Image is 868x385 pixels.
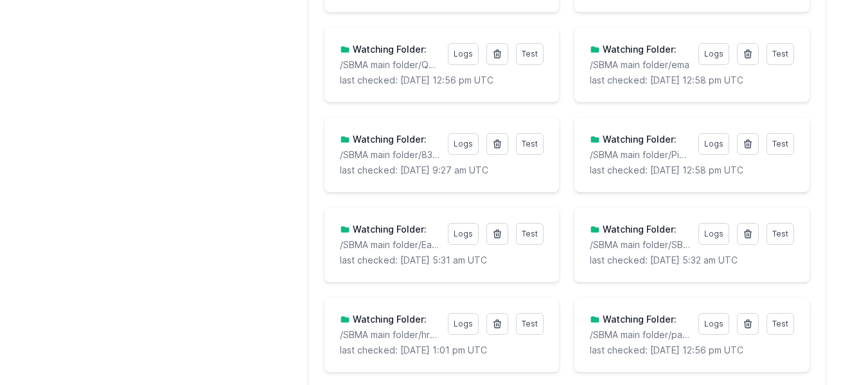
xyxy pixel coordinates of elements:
[448,313,479,335] a: Logs
[340,328,440,341] p: /SBMA main folder/hrease
[772,49,788,58] span: Test
[340,254,544,267] p: last checked: [DATE] 5:31 am UTC
[340,344,544,357] p: last checked: [DATE] 1:01 pm UTC
[698,313,729,335] a: Logs
[448,43,479,65] a: Logs
[516,313,544,335] a: Test
[804,321,853,370] iframe: Drift Widget Chat Controller
[516,133,544,155] a: Test
[350,223,427,236] h3: Watching Folder:
[448,223,479,245] a: Logs
[772,229,788,238] span: Test
[766,223,794,245] a: Test
[600,223,677,236] h3: Watching Folder:
[590,148,690,161] p: /SBMA main folder/Piopac
[590,328,690,341] p: /SBMA main folder/paycom
[698,133,729,155] a: Logs
[772,139,788,148] span: Test
[340,74,544,87] p: last checked: [DATE] 12:56 pm UTC
[340,238,440,251] p: /SBMA main folder/Ease elig feeds
[766,313,794,335] a: Test
[600,43,677,56] h3: Watching Folder:
[600,133,677,146] h3: Watching Folder:
[590,74,793,87] p: last checked: [DATE] 12:58 pm UTC
[350,43,427,56] h3: Watching Folder:
[340,164,544,177] p: last checked: [DATE] 9:27 am UTC
[350,313,427,326] h3: Watching Folder:
[590,164,793,177] p: last checked: [DATE] 12:58 pm UTC
[772,319,788,328] span: Test
[340,148,440,161] p: /SBMA main folder/834_ExplainMyBenefits
[350,133,427,146] h3: Watching Folder:
[766,43,794,65] a: Test
[698,223,729,245] a: Logs
[590,344,793,357] p: last checked: [DATE] 12:56 pm UTC
[448,133,479,155] a: Logs
[522,49,538,58] span: Test
[590,58,690,71] p: /SBMA main folder/ema
[766,133,794,155] a: Test
[522,229,538,238] span: Test
[590,238,690,251] p: /SBMA main folder/SBMA Ease Elig Feeds
[522,319,538,328] span: Test
[698,43,729,65] a: Logs
[522,139,538,148] span: Test
[600,313,677,326] h3: Watching Folder:
[590,254,793,267] p: last checked: [DATE] 5:32 am UTC
[340,58,440,71] p: /SBMA main folder/Quility
[516,223,544,245] a: Test
[516,43,544,65] a: Test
